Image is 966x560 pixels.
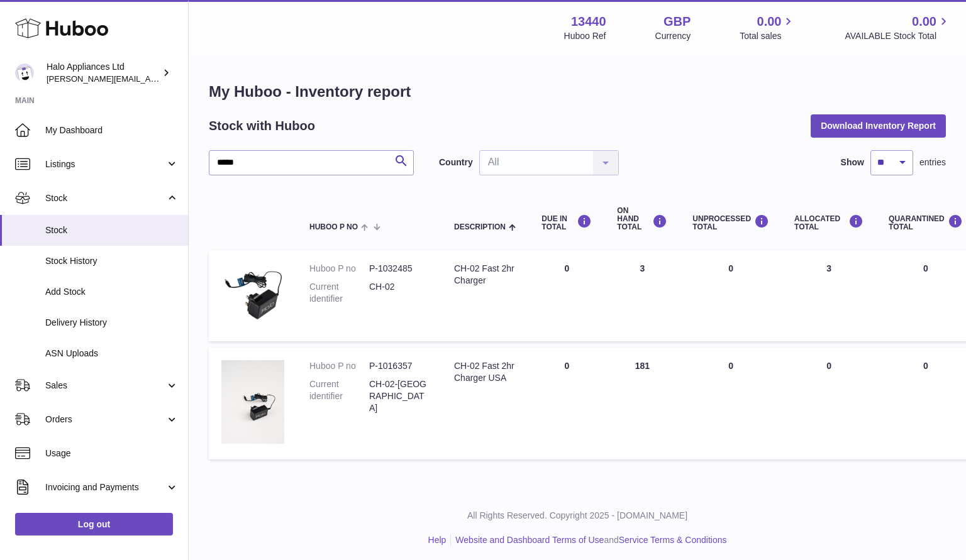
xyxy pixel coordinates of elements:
[757,13,782,30] span: 0.00
[45,481,165,493] span: Invoicing and Payments
[919,156,946,168] span: entries
[571,13,606,30] strong: 13440
[45,255,179,267] span: Stock History
[45,380,165,392] span: Sales
[209,118,315,135] h2: Stock with Huboo
[15,63,34,82] img: paul@haloappliances.com
[619,535,727,545] a: Service Terms & Conditions
[221,263,284,326] img: product image
[209,82,946,102] h1: My Huboo - Inventory report
[845,13,951,42] a: 0.00 AVAILABLE Stock Total
[889,214,963,231] div: QUARANTINED Total
[309,223,358,231] span: Huboo P no
[541,214,592,231] div: DUE IN TOTAL
[923,361,928,371] span: 0
[369,263,429,275] dd: P-1032485
[369,378,429,414] dd: CH-02-[GEOGRAPHIC_DATA]
[680,348,782,459] td: 0
[680,250,782,341] td: 0
[199,510,956,522] p: All Rights Reserved. Copyright 2025 - [DOMAIN_NAME]
[451,534,726,546] li: and
[309,263,369,275] dt: Huboo P no
[454,223,506,231] span: Description
[45,286,179,298] span: Add Stock
[454,263,516,287] div: CH-02 Fast 2hr Charger
[15,513,173,535] a: Log out
[740,30,796,42] span: Total sales
[45,414,165,425] span: Orders
[47,61,160,85] div: Halo Appliances Ltd
[455,535,604,545] a: Website and Dashboard Terms of Use
[740,13,796,42] a: 0.00 Total sales
[655,30,691,42] div: Currency
[782,250,876,341] td: 3
[794,214,863,231] div: ALLOCATED Total
[529,348,604,459] td: 0
[564,30,606,42] div: Huboo Ref
[811,114,946,137] button: Download Inventory Report
[309,281,369,305] dt: Current identifier
[604,250,680,341] td: 3
[45,124,179,136] span: My Dashboard
[45,317,179,329] span: Delivery History
[604,348,680,459] td: 181
[845,30,951,42] span: AVAILABLE Stock Total
[45,192,165,204] span: Stock
[617,207,667,232] div: ON HAND Total
[369,281,429,305] dd: CH-02
[221,360,284,444] img: product image
[45,348,179,360] span: ASN Uploads
[692,214,769,231] div: UNPROCESSED Total
[45,447,179,459] span: Usage
[912,13,936,30] span: 0.00
[369,360,429,372] dd: P-1016357
[841,156,864,168] label: Show
[439,156,473,168] label: Country
[923,263,928,273] span: 0
[529,250,604,341] td: 0
[309,360,369,372] dt: Huboo P no
[663,13,691,30] strong: GBP
[47,74,252,84] span: [PERSON_NAME][EMAIL_ADDRESS][DOMAIN_NAME]
[428,535,447,545] a: Help
[45,224,179,236] span: Stock
[45,158,165,170] span: Listings
[454,360,516,384] div: CH-02 Fast 2hr Charger USA
[782,348,876,459] td: 0
[309,378,369,414] dt: Current identifier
